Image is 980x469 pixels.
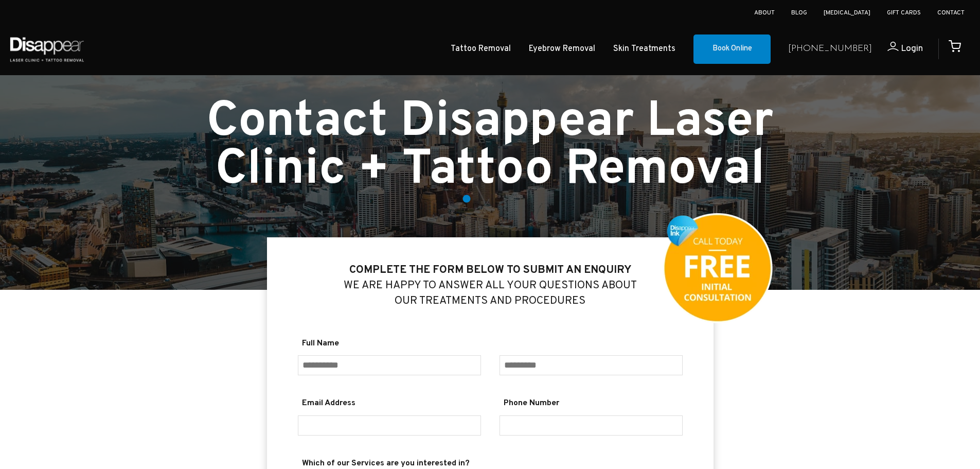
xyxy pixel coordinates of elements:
a: [PHONE_NUMBER] [788,42,872,57]
a: Login [872,42,923,57]
a: Tattoo Removal [451,42,511,57]
span: Email Address [298,396,481,411]
big: We are happy to answer all your questions about our treatments and Procedures [344,263,637,308]
span: Phone Number [500,396,683,411]
a: Skin Treatments [613,42,675,57]
a: Book Online [693,34,771,64]
input: Phone Number [500,415,683,436]
h1: Contact Disappear Laser Clinic + Tattoo Removal [138,99,842,195]
input: Full Name [298,355,481,375]
img: Free consultation badge [662,213,773,324]
a: [MEDICAL_DATA] [824,9,870,17]
span: Full Name [298,336,481,351]
a: About [754,9,775,17]
strong: Complete the form below to submit an enquiry [349,263,631,277]
img: Disappear - Laser Clinic and Tattoo Removal Services in Sydney, Australia [8,31,86,67]
a: Eyebrow Removal [529,42,595,57]
span: Login [901,43,923,55]
a: Blog [791,9,807,17]
input: Email Address [298,415,481,436]
a: Gift Cards [887,9,921,17]
a: Contact [937,9,965,17]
